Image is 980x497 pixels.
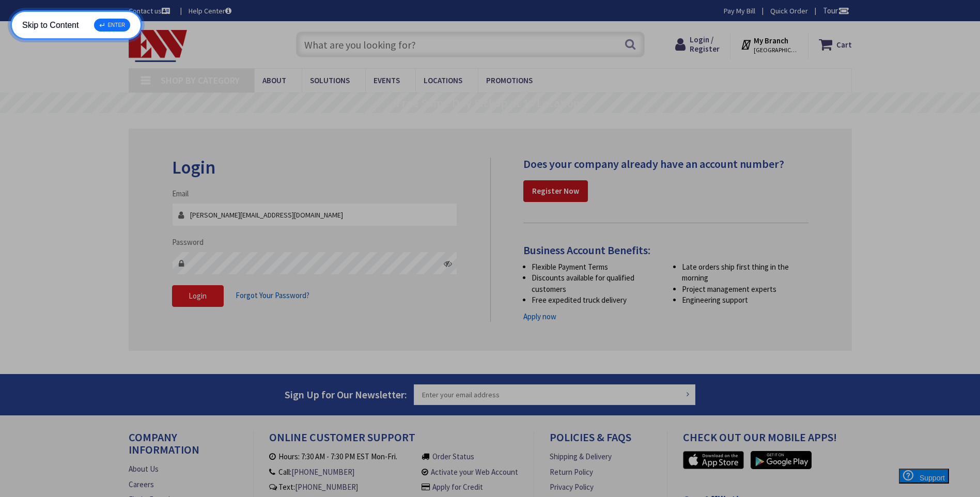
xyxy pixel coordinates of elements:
[754,46,798,54] span: [GEOGRAPHIC_DATA], [GEOGRAPHIC_DATA]
[770,6,808,16] a: Quick Order
[285,388,407,401] span: Sign Up for Our Newsletter:
[431,467,518,477] a: Activate your Web Account
[532,294,658,305] li: Free expedited truck delivery
[129,479,154,490] a: Careers
[523,244,808,256] h4: Business Account Benefits:
[236,290,309,300] span: Forgot Your Password?
[819,35,852,54] a: Cart
[172,237,204,247] label: Password
[532,261,658,272] li: Flexible Payment Terms
[532,272,658,294] li: Discounts available for qualified customers
[262,75,286,85] span: About
[690,35,720,54] span: Login / Register
[444,259,452,268] i: Click here to show/hide password
[295,482,358,492] a: [PHONE_NUMBER]
[269,431,518,451] h4: Online Customer Support
[129,431,238,463] h4: Company Information
[129,6,172,16] a: Contact us
[161,74,240,86] span: Shop By Category
[310,75,350,85] span: Solutions
[880,469,949,494] iframe: Opens a widget where you can find more information
[172,285,224,307] button: Login
[269,451,412,462] li: Hours: 7:30 AM - 7:30 PM EST Mon-Fri.
[296,32,645,57] input: What are you looking for?
[189,6,231,16] a: Help Center
[682,284,808,294] li: Project management experts
[740,35,798,54] div: My Branch [GEOGRAPHIC_DATA], [GEOGRAPHIC_DATA]
[550,451,612,462] a: Shipping & Delivery
[724,6,755,16] a: Pay My Bill
[754,36,788,45] strong: My Branch
[129,30,188,62] img: Electrical Wholesalers, Inc.
[523,311,556,322] a: Apply now
[269,467,412,477] li: Call:
[523,158,808,170] h4: Does your company already have an account number?
[675,35,720,54] a: Login / Register
[396,98,585,109] rs-layer: Free Same Day Pickup at 19 Locations
[236,286,309,305] a: Forgot Your Password?
[172,188,189,199] label: Email
[172,158,458,178] h2: Login
[532,186,579,196] strong: Register Now
[172,203,458,226] input: Email
[269,482,412,492] li: Text:
[550,431,651,451] h4: Policies & FAQs
[486,75,533,85] span: Promotions
[189,291,207,301] span: Login
[374,75,400,85] span: Events
[836,35,852,54] strong: Cart
[682,294,808,305] li: Engineering support
[550,467,593,477] a: Return Policy
[823,6,849,15] span: Tour
[129,463,159,474] a: About Us
[682,261,808,284] li: Late orders ship first thing in the morning
[291,467,354,477] a: [PHONE_NUMBER]
[432,451,474,462] a: Order Status
[683,431,860,451] h4: Check out Our Mobile Apps!
[523,180,588,202] a: Register Now
[414,384,696,405] input: Enter your email address
[424,75,462,85] span: Locations
[432,482,483,492] a: Apply for Credit
[550,482,594,492] a: Privacy Policy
